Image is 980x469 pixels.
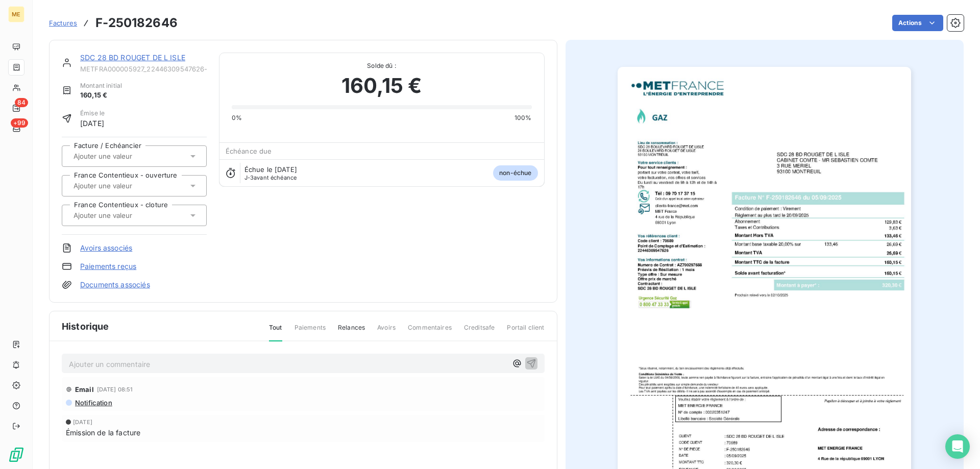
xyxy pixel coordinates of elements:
span: Échéance due [226,147,272,155]
span: [DATE] [80,118,105,129]
span: Montant initial [80,81,122,90]
input: Ajouter une valeur [72,211,175,220]
input: Ajouter une valeur [72,181,175,190]
span: 160,15 € [80,90,122,101]
span: avant échéance [244,175,297,181]
span: Échue le [DATE] [244,165,297,174]
button: Actions [892,15,943,31]
span: Solde dû : [232,61,532,70]
span: Paiements [295,323,326,340]
span: 84 [15,98,28,107]
a: Factures [49,18,77,28]
div: Open Intercom Messenger [945,434,970,459]
span: Factures [49,19,77,27]
span: Avoirs [377,323,396,340]
img: Logo LeanPay [8,447,24,463]
span: Émise le [80,109,105,118]
a: Documents associés [80,280,150,290]
span: Creditsafe [464,323,495,340]
span: Historique [62,319,109,333]
span: +99 [11,118,28,128]
span: Émission de la facture [66,427,140,438]
input: Ajouter une valeur [72,152,175,161]
span: J-3 [244,174,254,181]
span: Tout [269,323,282,341]
span: Email [75,385,94,393]
span: [DATE] 08:51 [97,386,133,392]
span: Relances [338,323,365,340]
span: 100% [514,113,532,122]
a: Avoirs associés [80,243,132,253]
a: Paiements reçus [80,261,136,271]
h3: F-250182646 [95,14,178,32]
span: Notification [74,399,112,407]
div: ME [8,6,24,22]
span: Portail client [507,323,544,340]
span: non-échue [493,165,537,181]
span: METFRA000005927_22446309547626-CA1 [80,65,207,73]
span: 160,15 € [341,70,422,101]
span: [DATE] [73,419,92,425]
span: 0% [232,113,242,122]
a: SDC 28 BD ROUGET DE L ISLE [80,53,185,62]
span: Commentaires [408,323,452,340]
